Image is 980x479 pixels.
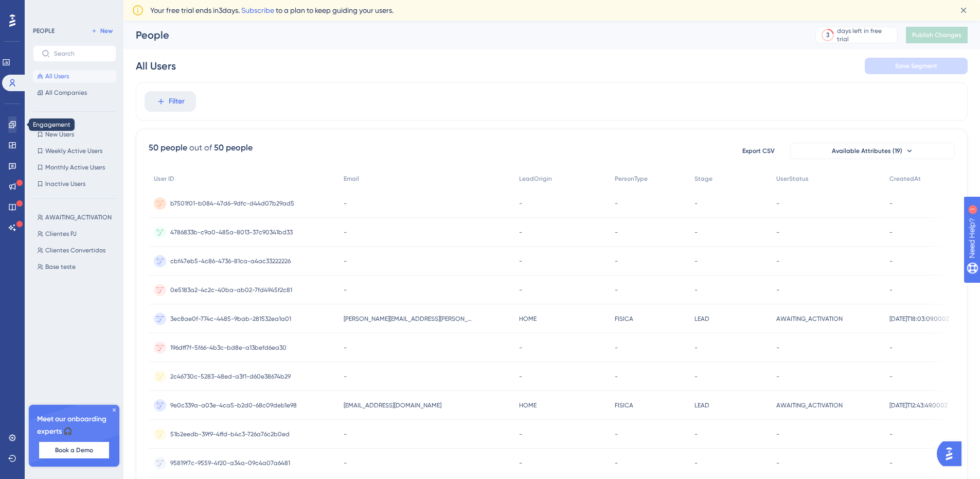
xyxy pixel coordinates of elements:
[45,130,74,139] span: New Users
[344,315,472,323] span: [PERSON_NAME][EMAIL_ADDRESS][PERSON_NAME][DOMAIN_NAME]
[45,230,77,238] span: Clientes PJ
[615,199,618,208] span: -
[694,344,698,352] span: -
[776,459,779,467] span: -
[241,6,274,14] a: Subscribe
[170,344,287,352] span: 196dff7f-5f66-4b3c-bd8e-a13befd6ea30
[519,228,522,236] span: -
[694,315,709,323] span: LEAD
[889,199,893,208] span: -
[154,175,174,183] span: User ID
[170,372,291,381] span: 2c46730c-5283-48ed-a3f1-d60e38674b29
[519,401,537,409] span: HOME
[45,89,87,97] span: All Companies
[776,430,779,438] span: -
[169,95,185,108] span: Filter
[344,430,347,438] span: -
[889,175,921,183] span: CreatedAt
[170,401,297,409] span: 9e0c339a-a03e-4ca5-b2d0-68c09deb1e98
[214,142,253,154] div: 50 people
[344,257,347,265] span: -
[889,257,893,265] span: -
[45,147,102,155] span: Weekly Active Users
[37,413,111,438] span: Meet our onboarding experts 🎧
[895,62,937,70] span: Save Segment
[889,372,893,381] span: -
[519,459,522,467] span: -
[615,315,633,323] span: FISICA
[776,315,843,323] span: AWAITING_ACTIVATION
[39,442,109,458] button: Book a Demo
[33,70,116,82] button: All Users
[889,401,948,409] span: [DATE]T12:43:49.000Z
[33,161,116,174] button: Monthly Active Users
[45,163,105,172] span: Monthly Active Users
[615,372,618,381] span: -
[136,28,790,42] div: People
[790,143,955,159] button: Available Attributes (19)
[45,180,85,188] span: Inactive Users
[889,430,893,438] span: -
[145,91,196,112] button: Filter
[937,438,968,469] iframe: UserGuiding AI Assistant Launcher
[889,344,893,352] span: -
[519,286,522,294] span: -
[776,199,779,208] span: -
[694,228,698,236] span: -
[87,25,116,37] button: New
[837,27,894,43] div: days left in free trial
[889,315,949,323] span: [DATE]T18:03:09.000Z
[55,446,93,454] span: Book a Demo
[826,31,829,39] div: 3
[889,286,893,294] span: -
[615,430,618,438] span: -
[344,228,347,236] span: -
[776,401,843,409] span: AWAITING_ACTIVATION
[170,228,293,236] span: 4786833b-c9a0-485a-8013-37c90341bd33
[694,459,698,467] span: -
[344,286,347,294] span: -
[136,59,176,73] div: All Users
[615,257,618,265] span: -
[170,315,291,323] span: 3ec8ae0f-774c-4485-9bab-281532ea1a01
[33,178,116,190] button: Inactive Users
[45,246,105,254] span: Clientes Convertidos
[33,244,122,256] button: Clientes Convertidos
[776,257,779,265] span: -
[170,199,294,208] span: b7501f01-b084-47d6-9dfc-d44d07b29ad5
[694,372,698,381] span: -
[344,199,347,208] span: -
[694,199,698,208] span: -
[519,344,522,352] span: -
[519,430,522,438] span: -
[33,261,122,273] button: Base teste
[170,430,290,438] span: 51b2eedb-39f9-4ffd-b4c3-726a76c2b0ed
[45,263,76,271] span: Base teste
[344,175,359,183] span: Email
[776,286,779,294] span: -
[615,228,618,236] span: -
[33,228,122,240] button: Clientes PJ
[889,228,893,236] span: -
[865,58,968,74] button: Save Segment
[189,142,212,154] div: out of
[33,211,122,224] button: AWAITING_ACTIVATION
[832,147,902,155] span: Available Attributes (19)
[24,3,64,15] span: Need Help?
[344,344,347,352] span: -
[733,143,784,159] button: Export CSV
[889,459,893,467] span: -
[170,459,290,467] span: 95819f7c-9559-4f20-a34a-09c4a07a6481
[694,286,698,294] span: -
[694,430,698,438] span: -
[54,50,108,57] input: Search
[519,257,522,265] span: -
[776,175,809,183] span: UserStatus
[519,372,522,381] span: -
[72,5,75,13] div: 1
[519,199,522,208] span: -
[344,401,441,409] span: [EMAIL_ADDRESS][DOMAIN_NAME]
[33,128,116,141] button: New Users
[170,286,292,294] span: 0e5183a2-4c2c-40ba-ab02-7fd4945f2c81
